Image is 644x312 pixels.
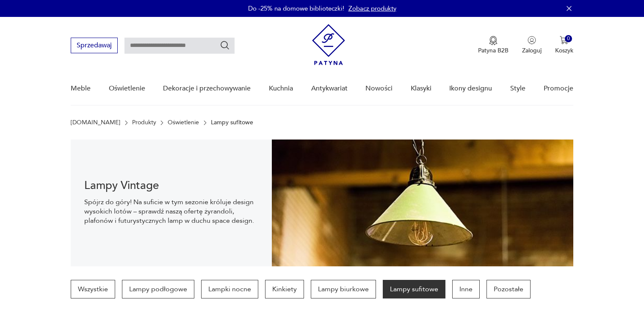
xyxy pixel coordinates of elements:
a: Klasyki [411,72,431,105]
a: Nowości [365,72,392,105]
a: Wszystkie [71,280,115,298]
a: Dekoracje i przechowywanie [163,72,251,105]
div: 0 [565,35,572,42]
button: 0Koszyk [555,36,573,55]
a: Ikona medaluPatyna B2B [478,36,509,55]
a: Promocje [544,72,573,105]
a: Lampy biurkowe [311,280,376,298]
a: Kuchnia [269,72,293,105]
a: Ikony designu [449,72,492,105]
a: Sprzedawaj [71,43,118,49]
button: Sprzedawaj [71,38,118,53]
button: Patyna B2B [478,36,509,55]
a: [DOMAIN_NAME] [71,119,120,126]
p: Spójrz do góry! Na suficie w tym sezonie króluje design wysokich lotów – sprawdź naszą ofertę żyr... [84,197,258,225]
p: Koszyk [555,47,573,55]
p: Lampy sufitowe [211,119,253,126]
a: Lampki nocne [201,280,258,298]
a: Oświetlenie [109,72,145,105]
img: Patyna - sklep z meblami i dekoracjami vintage [312,24,345,65]
a: Lampy sufitowe [383,280,445,298]
h1: Lampy Vintage [84,181,258,191]
a: Zobacz produkty [348,4,396,13]
a: Inne [452,280,480,298]
img: Ikona medalu [489,36,498,45]
img: Ikonka użytkownika [528,36,536,44]
a: Kinkiety [265,280,304,298]
p: Zaloguj [522,47,542,55]
a: Antykwariat [311,72,348,105]
a: Style [510,72,525,105]
button: Zaloguj [522,36,542,55]
p: Do -25% na domowe biblioteczki! [248,4,344,13]
p: Patyna B2B [478,47,509,55]
a: Meble [71,72,91,105]
a: Lampy podłogowe [122,280,194,298]
a: Pozostałe [486,280,531,298]
a: Oświetlenie [168,119,199,126]
a: Produkty [132,119,156,126]
img: Ikona koszyka [560,36,568,44]
button: Szukaj [220,40,230,50]
img: Lampy sufitowe w stylu vintage [272,140,573,266]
